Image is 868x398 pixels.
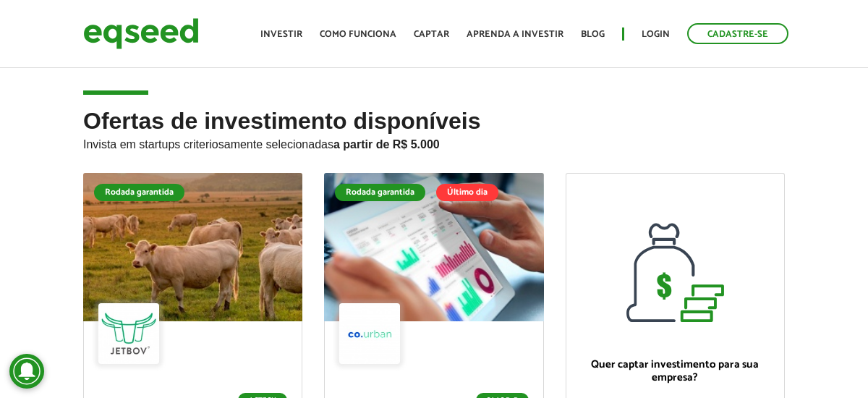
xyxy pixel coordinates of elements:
[333,138,440,151] strong: a partir de R$ 5.000
[320,30,396,39] a: Como funciona
[436,184,498,201] div: Último dia
[467,30,563,39] a: Aprenda a investir
[83,109,785,173] h2: Ofertas de investimento disponíveis
[83,14,199,53] img: EqSeed
[414,30,449,39] a: Captar
[83,134,785,151] p: Invista em startups criteriosamente selecionadas
[581,30,605,39] a: Blog
[581,358,770,384] p: Quer captar investimento para sua empresa?
[687,23,788,44] a: Cadastre-se
[260,30,302,39] a: Investir
[94,184,184,201] div: Rodada garantida
[642,30,670,39] a: Login
[335,184,425,201] div: Rodada garantida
